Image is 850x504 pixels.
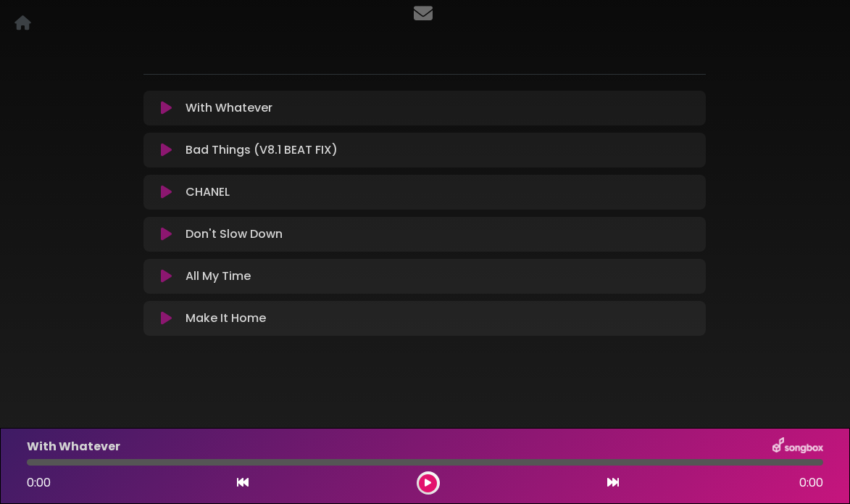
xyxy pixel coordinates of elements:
[186,310,266,327] p: Make It Home
[186,99,272,117] p: With Whatever
[186,141,338,159] p: Bad Things (V8.1 BEAT FIX)
[186,183,230,201] p: CHANEL
[186,268,251,285] p: All My Time
[186,226,283,243] p: Don't Slow Down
